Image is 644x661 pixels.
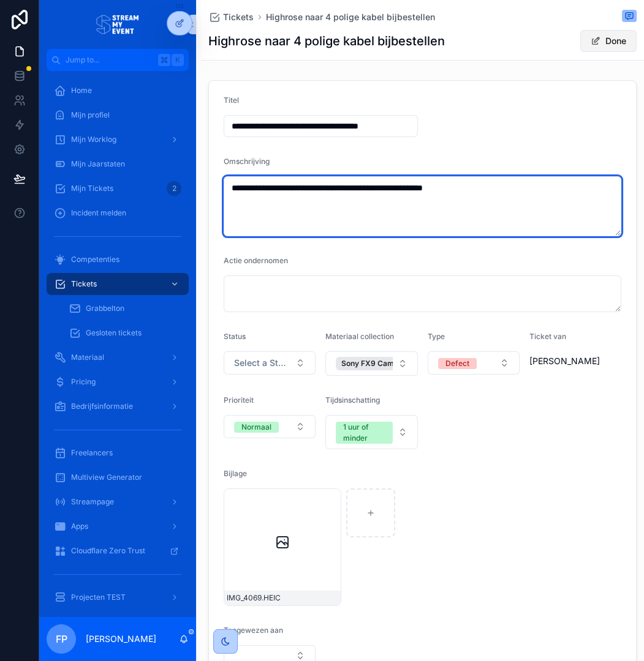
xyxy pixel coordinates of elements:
[71,184,113,193] span: Mijn Tickets
[47,273,189,295] a: Tickets
[224,351,316,375] button: Select Button
[580,30,637,52] button: Done
[47,153,189,175] a: Mijn Jaarstaten
[47,515,189,537] a: Apps
[71,159,125,169] span: Mijn Jaarstaten
[227,593,262,603] span: IMG_4069
[56,632,67,646] span: FP
[71,377,96,387] span: Pricing
[66,55,153,65] span: Jump to...
[71,208,126,218] span: Incident melden
[47,586,189,608] a: Projecten TEST
[71,279,97,289] span: Tickets
[47,395,189,417] a: Bedrijfsinformatie
[71,135,116,144] span: Mijn Worklog
[234,357,290,369] span: Select a Status
[39,71,196,617] div: scrollable content
[224,95,239,105] span: Titel
[47,540,189,562] a: Cloudflare Zero Trust
[71,255,119,264] span: Competenties
[325,395,380,405] span: Tijdsinschatting
[71,521,88,531] span: Apps
[325,332,394,341] span: Materiaal collection
[71,448,113,458] span: Freelancers
[241,422,271,433] div: Normaal
[224,256,288,265] span: Actie ondernomen
[71,401,133,411] span: Bedrijfsinformatie
[71,353,104,362] span: Materiaal
[224,415,316,438] button: Select Button
[96,15,139,34] img: App logo
[529,355,600,367] span: [PERSON_NAME]
[336,357,434,370] button: Unselect 23
[266,11,435,23] a: Highrose naar 4 polige kabel bijbestellen
[167,181,181,196] div: 2
[71,497,114,507] span: Streampage
[47,466,189,488] a: Multiview Generator
[47,80,189,102] a: Home
[47,248,189,271] a: Competenties
[86,328,142,338] span: Gesloten tickets
[47,104,189,126] a: Mijn profiel
[71,472,142,482] span: Multiview Generator
[341,359,417,368] span: Sony FX9 Cameraset
[47,129,189,151] a: Mijn Worklog
[224,626,283,635] span: Toegewezen aan
[343,422,385,444] div: 1 uur of minder
[71,592,126,602] span: Projecten TEST
[71,546,145,556] span: Cloudflare Zero Trust
[224,332,246,341] span: Status
[86,304,124,313] span: Grabbelton
[224,469,247,478] span: Bijlage
[224,157,270,166] span: Omschrijving
[529,332,566,341] span: Ticket van
[47,491,189,513] a: Streampage
[47,49,189,71] button: Jump to...K
[71,86,92,95] span: Home
[223,11,254,23] span: Tickets
[61,297,189,319] a: Grabbelton
[47,346,189,368] a: Materiaal
[428,332,445,341] span: Type
[325,351,417,376] button: Select Button
[262,593,281,603] span: .HEIC
[47,371,189,393] a: Pricing
[224,395,254,405] span: Prioriteit
[61,322,189,344] a: Gesloten tickets
[47,202,189,224] a: Incident melden
[325,415,417,449] button: Select Button
[86,633,156,645] p: [PERSON_NAME]
[208,32,445,50] h1: Highrose naar 4 polige kabel bijbestellen
[71,110,110,120] span: Mijn profiel
[173,55,183,65] span: K
[445,358,469,369] div: Defect
[47,442,189,464] a: Freelancers
[428,351,520,375] button: Select Button
[208,11,254,23] a: Tickets
[47,177,189,200] a: Mijn Tickets2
